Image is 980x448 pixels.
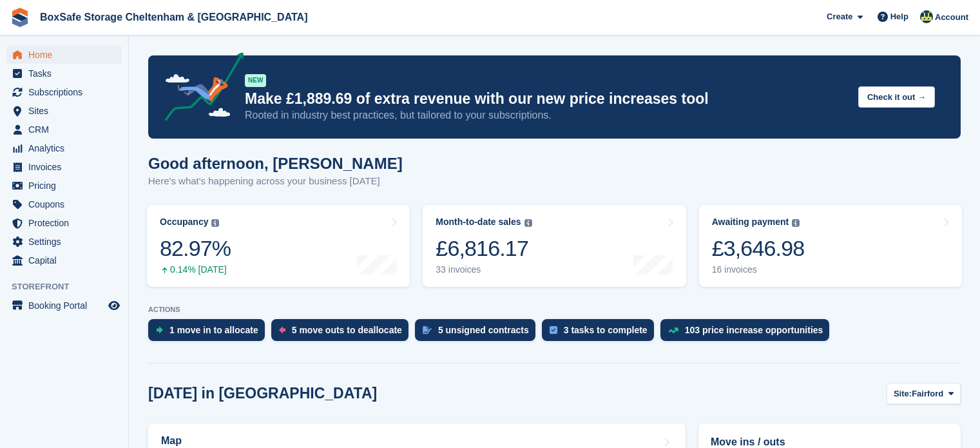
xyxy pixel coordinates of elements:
span: Home [28,46,106,64]
a: menu [6,177,122,195]
h2: Map [161,435,182,447]
div: 33 invoices [436,264,532,275]
span: Protection [28,214,106,232]
h1: Good afternoon, [PERSON_NAME] [148,155,403,172]
img: stora-icon-8386f47178a22dfd0bd8f6a31ec36ba5ce8667c1dd55bd0f319d3a0aa187defe.svg [10,8,30,27]
h2: [DATE] in [GEOGRAPHIC_DATA] [148,385,377,402]
a: menu [6,121,122,139]
button: Check it out → [858,86,935,108]
div: Occupancy [160,217,208,228]
a: Occupancy 82.97% 0.14% [DATE] [147,205,410,287]
a: 103 price increase opportunities [660,319,836,347]
span: Tasks [28,64,106,83]
a: Awaiting payment £3,646.98 16 invoices [699,205,962,287]
a: 1 move in to allocate [148,319,271,347]
p: ACTIONS [148,306,961,314]
a: BoxSafe Storage Cheltenham & [GEOGRAPHIC_DATA] [35,6,312,28]
span: Storefront [12,280,128,293]
span: Sites [28,102,106,120]
img: icon-info-grey-7440780725fd019a000dd9b08b2336e03edf1995a4989e88bcd33f0948082b44.svg [524,219,532,227]
a: 3 tasks to complete [542,319,660,347]
a: menu [6,83,122,101]
div: 103 price increase opportunities [685,325,823,335]
div: 3 tasks to complete [564,325,648,335]
a: menu [6,195,122,213]
a: menu [6,158,122,176]
span: Site: [894,387,912,400]
span: Pricing [28,177,106,195]
p: Make £1,889.69 of extra revenue with our new price increases tool [245,90,848,108]
a: menu [6,297,122,315]
span: CRM [28,121,106,139]
span: Analytics [28,139,106,157]
img: contract_signature_icon-13c848040528278c33f63329250d36e43548de30e8caae1d1a13099fd9432cc5.svg [423,326,432,334]
a: menu [6,102,122,120]
a: menu [6,251,122,269]
img: Kim Virabi [920,10,933,23]
div: 0.14% [DATE] [160,264,231,275]
a: menu [6,214,122,232]
a: Preview store [106,298,122,313]
img: price_increase_opportunities-93ffe204e8149a01c8c9dc8f82e8f89637d9d84a8eef4429ea346261dce0b2c0.svg [668,327,678,333]
a: menu [6,64,122,83]
span: Invoices [28,158,106,176]
button: Site: Fairford [887,383,961,404]
div: 16 invoices [712,264,805,275]
div: 5 move outs to deallocate [292,325,402,335]
div: 5 unsigned contracts [438,325,529,335]
a: 5 unsigned contracts [415,319,542,347]
span: Settings [28,233,106,251]
img: icon-info-grey-7440780725fd019a000dd9b08b2336e03edf1995a4989e88bcd33f0948082b44.svg [211,219,219,227]
span: Help [890,10,908,23]
span: Subscriptions [28,83,106,101]
div: Awaiting payment [712,217,789,228]
span: Account [935,11,968,24]
img: icon-info-grey-7440780725fd019a000dd9b08b2336e03edf1995a4989e88bcd33f0948082b44.svg [792,219,800,227]
div: Month-to-date sales [436,217,521,228]
p: Rooted in industry best practices, but tailored to your subscriptions. [245,108,848,122]
img: move_ins_to_allocate_icon-fdf77a2bb77ea45bf5b3d319d69a93e2d87916cf1d5bf7949dd705db3b84f3ca.svg [156,326,163,334]
a: menu [6,139,122,157]
a: Month-to-date sales £6,816.17 33 invoices [423,205,686,287]
div: £3,646.98 [712,235,805,262]
a: menu [6,46,122,64]
p: Here's what's happening across your business [DATE] [148,174,403,189]
a: 5 move outs to deallocate [271,319,415,347]
img: task-75834270c22a3079a89374b754ae025e5fb1db73e45f91037f5363f120a921f8.svg [550,326,557,334]
span: Capital [28,251,106,269]
div: NEW [245,74,266,87]
a: menu [6,233,122,251]
span: Create [827,10,852,23]
img: move_outs_to_deallocate_icon-f764333ba52eb49d3ac5e1228854f67142a1ed5810a6f6cc68b1a99e826820c5.svg [279,326,285,334]
div: 82.97% [160,235,231,262]
span: Fairford [912,387,943,400]
div: £6,816.17 [436,235,532,262]
span: Coupons [28,195,106,213]
span: Booking Portal [28,297,106,315]
img: price-adjustments-announcement-icon-8257ccfd72463d97f412b2fc003d46551f7dbcb40ab6d574587a9cd5c0d94... [154,52,244,126]
div: 1 move in to allocate [169,325,258,335]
